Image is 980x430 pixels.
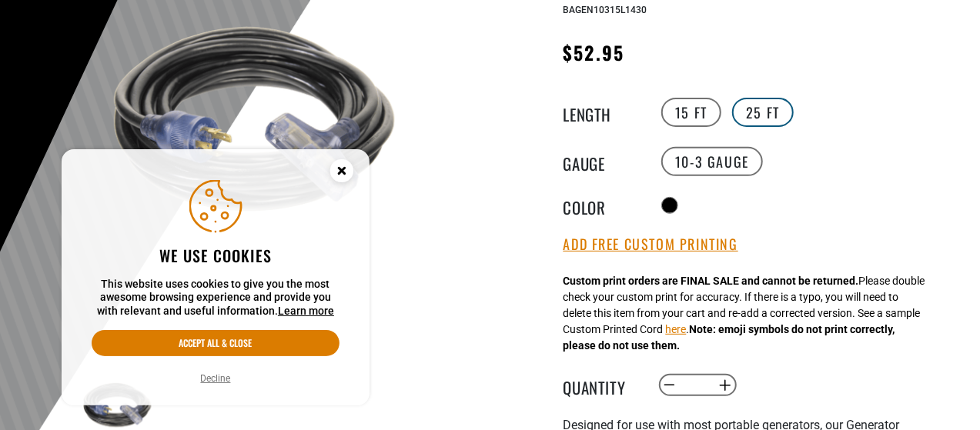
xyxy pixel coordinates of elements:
[564,375,641,395] label: Quantity
[564,236,738,253] button: Add Free Custom Printing
[564,38,624,66] span: $52.95
[92,330,339,356] button: Accept all & close
[564,323,895,352] strong: Note: emoji symbols do not print correctly, please do not use them.
[92,278,339,318] p: This website uses cookies to give you the most awesome browsing experience and provide you with r...
[661,147,763,176] label: 10-3 Gauge
[196,371,236,386] button: Decline
[564,152,641,172] legend: Gauge
[92,245,339,265] h2: We use cookies
[564,5,647,15] span: BAGEN10315L1430
[564,195,641,215] legend: Color
[732,98,794,127] label: 25 FT
[661,98,721,127] label: 15 FT
[564,102,641,122] legend: Length
[278,305,334,317] a: Learn more
[564,273,925,354] div: Please double check your custom print for accuracy. If there is a typo, you will need to delete t...
[666,322,687,338] button: here
[564,275,859,287] strong: Custom print orders are FINAL SALE and cannot be returned.
[62,149,370,406] aside: Cookie Consent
